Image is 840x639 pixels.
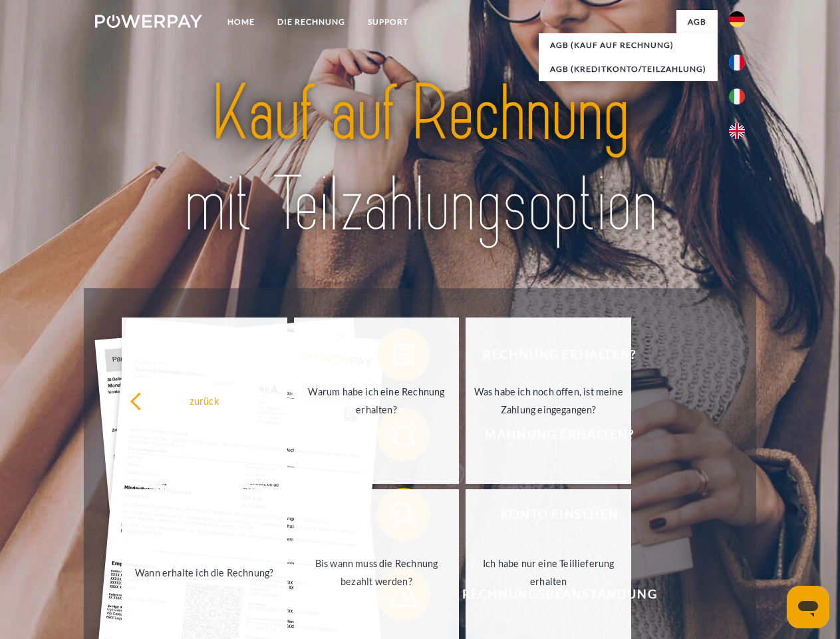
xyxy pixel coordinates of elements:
div: Ich habe nur eine Teillieferung erhalten [474,554,623,590]
div: Was habe ich noch offen, ist meine Zahlung eingegangen? [474,383,623,419]
a: agb [676,10,718,34]
a: AGB (Kauf auf Rechnung) [539,33,718,57]
img: fr [729,55,745,71]
img: logo-powerpay-white.svg [95,15,202,28]
a: Was habe ich noch offen, ist meine Zahlung eingegangen? [466,318,631,484]
img: de [729,11,745,27]
a: Home [216,10,266,34]
iframe: Schaltfläche zum Öffnen des Messaging-Fensters [787,586,829,628]
a: AGB (Kreditkonto/Teilzahlung) [539,57,718,81]
div: zurück [130,391,279,409]
div: Bis wann muss die Rechnung bezahlt werden? [302,554,452,590]
a: DIE RECHNUNG [266,10,356,34]
img: it [729,89,745,105]
img: title-powerpay_de.svg [127,64,713,255]
a: SUPPORT [356,10,420,34]
div: Wann erhalte ich die Rechnung? [130,563,279,581]
div: Warum habe ich eine Rechnung erhalten? [302,383,452,419]
img: en [729,123,745,139]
